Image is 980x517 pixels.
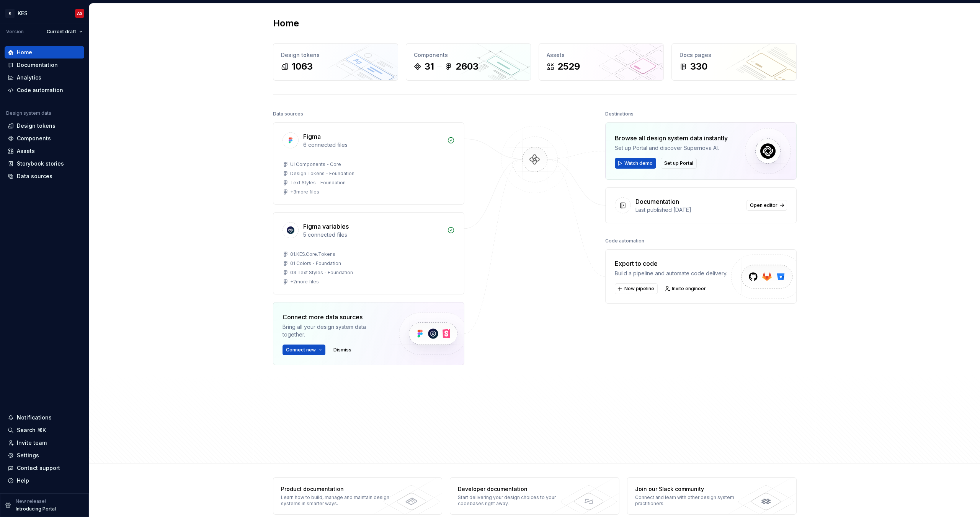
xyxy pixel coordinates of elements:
[661,158,697,169] button: Set up Portal
[18,10,28,17] div: KES
[273,212,464,294] a: Figma variables5 connected files01.KES.Core.Tokens01 Colors - Foundation03 Text Styles - Foundati...
[458,494,569,507] div: Start delivering your design choices to your codebases right away.
[635,206,742,214] div: Last published [DATE]
[17,135,51,142] div: Components
[458,485,569,493] div: Developer documentation
[290,189,319,195] div: + 3 more files
[17,464,60,472] div: Contact support
[5,158,84,170] a: Storybook stories
[5,132,84,145] a: Components
[635,485,746,493] div: Join our Slack community
[273,17,299,29] h2: Home
[5,9,15,18] div: K
[5,59,84,71] a: Documentation
[624,160,653,166] span: Watch demo
[303,141,443,149] div: 6 connected files
[5,120,84,132] a: Design tokens
[5,462,84,474] button: Contact support
[281,494,392,507] div: Learn how to build, manage and maintain design systems in smarter ways.
[290,171,354,177] div: Design Tokens - Foundation
[679,51,789,59] div: Docs pages
[5,475,84,487] button: Help
[290,270,353,276] div: 03 Text Styles - Foundation
[615,158,656,169] button: Watch demo
[557,60,580,73] div: 2529
[5,424,84,436] button: Search ⌘K
[333,347,351,353] span: Dismiss
[273,43,398,81] a: Design tokens1063
[17,74,41,81] div: Analytics
[615,283,658,294] button: New pipeline
[17,426,46,434] div: Search ⌘K
[635,197,679,206] div: Documentation
[281,51,390,59] div: Design tokens
[273,109,303,119] div: Data sources
[273,477,443,515] a: Product documentationLearn how to build, manage and maintain design systems in smarter ways.
[5,46,84,59] a: Home
[5,72,84,84] a: Analytics
[6,110,51,116] div: Design system data
[330,345,355,355] button: Dismiss
[77,10,83,16] div: AS
[283,345,325,355] button: Connect new
[17,49,32,56] div: Home
[547,51,656,59] div: Assets
[624,286,654,292] span: New pipeline
[292,60,313,73] div: 1063
[303,231,443,239] div: 5 connected files
[450,477,619,515] a: Developer documentationStart delivering your design choices to your codebases right away.
[17,122,56,130] div: Design tokens
[17,172,52,180] div: Data sources
[6,29,24,35] div: Version
[16,498,46,504] p: New release!
[283,323,386,338] div: Bring all your design system data together.
[605,109,634,119] div: Destinations
[635,494,746,507] div: Connect and learn with other design system practitioners.
[627,477,797,515] a: Join our Slack communityConnect and learn with other design system practitioners.
[456,60,479,73] div: 2603
[303,222,349,231] div: Figma variables
[615,144,728,152] div: Set up Portal and discover Supernova AI.
[406,43,531,81] a: Components312603
[5,437,84,449] a: Invite team
[286,347,316,353] span: Connect new
[5,449,84,462] a: Settings
[281,485,392,493] div: Product documentation
[290,260,341,267] div: 01 Colors - Foundation
[17,61,58,69] div: Documentation
[290,251,335,257] div: 01.KES.Core.Tokens
[750,202,777,208] span: Open editor
[47,29,76,35] span: Current draft
[290,180,346,186] div: Text Styles - Foundation
[615,270,727,277] div: Build a pipeline and automate code delivery.
[2,5,87,21] button: KKESAS
[290,279,319,285] div: + 2 more files
[303,132,321,141] div: Figma
[16,506,56,512] p: Introducing Portal
[17,160,64,167] div: Storybook stories
[539,43,664,81] a: Assets2529
[17,452,39,459] div: Settings
[615,259,727,268] div: Export to code
[671,43,797,81] a: Docs pages330
[672,286,706,292] span: Invite engineer
[17,414,52,421] div: Notifications
[17,439,47,447] div: Invite team
[746,200,787,211] a: Open editor
[283,312,386,322] div: Connect more data sources
[43,26,86,37] button: Current draft
[615,133,728,143] div: Browse all design system data instantly
[690,60,707,73] div: 330
[5,170,84,182] a: Data sources
[414,51,523,59] div: Components
[17,86,63,94] div: Code automation
[5,145,84,157] a: Assets
[664,160,693,166] span: Set up Portal
[5,411,84,424] button: Notifications
[17,147,35,155] div: Assets
[605,236,644,246] div: Code automation
[5,84,84,96] a: Code automation
[425,60,434,73] div: 31
[273,122,464,205] a: Figma6 connected filesUI Components - CoreDesign Tokens - FoundationText Styles - Foundation+3mor...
